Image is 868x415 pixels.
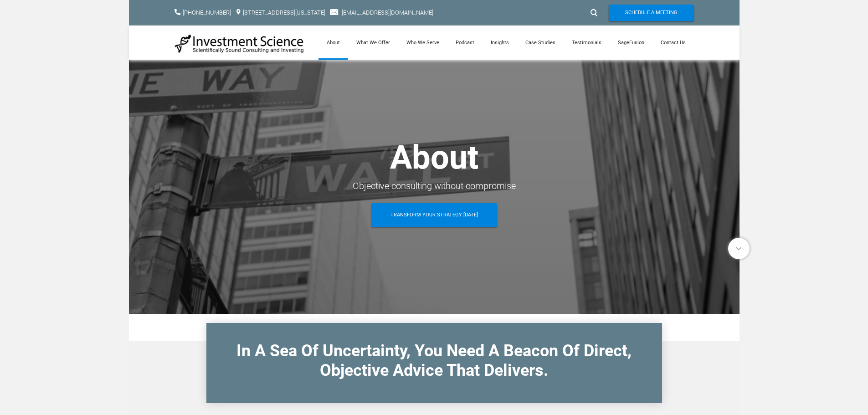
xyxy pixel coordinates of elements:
a: [STREET_ADDRESS][US_STATE]​ [243,9,325,16]
a: Testimonials [564,26,610,60]
a: About [318,26,348,60]
span: Schedule A Meeting [625,5,678,21]
img: Investment Science | NYC Consulting Services [175,34,304,54]
a: Insights [483,26,517,60]
strong: About [390,138,478,177]
a: Schedule A Meeting [609,5,694,21]
a: SageFusion [610,26,652,60]
a: What We Offer [348,26,398,60]
a: Who We Serve [398,26,447,60]
a: Contact Us [652,26,694,60]
font: In A Sea Of Uncertainty, You Need A Beacon Of​ Direct, Objective Advice That Delivers. [236,341,632,380]
a: Case Studies [517,26,564,60]
div: Objective consulting without compromise [175,178,694,194]
span: Transform Your Strategy [DATE] [390,203,478,227]
a: [PHONE_NUMBER] [183,9,231,16]
a: [EMAIL_ADDRESS][DOMAIN_NAME] [342,9,433,16]
a: Podcast [447,26,483,60]
a: Transform Your Strategy [DATE] [371,203,497,227]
